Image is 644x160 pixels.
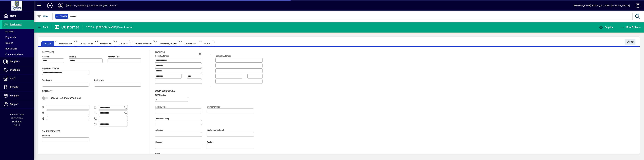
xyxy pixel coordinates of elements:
[2,74,34,83] a: Staff
[2,40,34,46] a: Quotes
[10,69,20,71] span: Products
[633,1,640,12] a: Knowledge Base
[132,41,155,46] span: Delivery Addresses
[619,24,641,30] button: More Options
[155,89,175,92] span: Business details
[55,24,79,30] div: Customer
[55,41,75,46] span: Terms / Pricing
[36,13,49,19] button: Filter
[10,86,18,88] span: Reports
[2,12,34,20] a: Home
[37,15,48,18] span: Filter
[599,26,613,29] span: Enquiry
[10,103,18,105] span: Support
[56,15,67,18] span: Customer
[86,25,133,30] div: 10206 - [PERSON_NAME] Farm Limited
[42,51,54,54] span: Customer
[69,56,76,58] mat-label: Sort key
[573,3,630,8] div: [PERSON_NAME] [EMAIL_ADDRESS][DOMAIN_NAME]
[207,141,213,143] mat-label: Region
[207,105,220,108] mat-label: Customer type
[42,79,52,81] mat-label: Trading as
[42,67,59,70] mat-label: Organisation name
[3,36,16,39] span: Payments
[3,42,13,44] span: Quotes
[45,3,55,9] button: Add
[625,39,635,45] button: Edit
[155,105,166,108] mat-label: Industry type
[76,41,96,46] span: Contract Rates
[42,130,60,133] span: Sales defaults
[3,47,17,50] span: Backorders
[97,41,115,46] span: Sales Budget
[10,94,19,97] span: Settings
[2,46,34,51] a: Backorders
[155,152,160,155] mat-label: Notes
[12,120,21,123] span: Package
[2,83,34,91] a: Reports
[156,41,180,46] span: Documents / Images
[207,129,224,131] mat-label: Marketing/ Referral
[598,24,614,30] button: Enquiry
[2,100,34,109] a: Support
[41,41,54,46] span: Details
[181,41,200,46] span: Custom Fields
[10,23,22,26] span: Customers
[34,24,52,30] app-page-header-button: Back
[37,26,48,29] span: Back
[3,53,23,56] span: Communications
[627,39,634,45] span: Edit
[2,66,34,74] a: Products
[155,117,169,120] mat-label: Customer group
[2,57,34,66] a: Suppliers
[620,26,641,29] span: More Options
[42,90,52,92] span: Contact
[10,113,24,116] span: Financial Year
[36,24,49,30] button: Back
[197,51,203,57] a: View on map
[2,29,34,34] a: Invoices
[10,77,15,80] span: Staff
[108,56,119,58] mat-label: Account Type
[116,41,131,46] span: Contacts
[201,41,215,46] span: Prompts
[155,141,162,143] mat-label: Manager
[10,60,20,63] span: Suppliers
[10,14,16,17] span: Home
[3,30,14,33] span: Invoices
[155,51,165,54] span: Address
[155,94,166,96] mat-label: GST Number
[2,34,34,40] a: Payments
[66,3,117,8] div: [PERSON_NAME] Agri-Imports Ltd (NZ Tractors)
[42,56,49,58] mat-label: Account
[2,92,34,100] a: Settings
[155,129,163,131] mat-label: Sales rep
[2,51,34,57] a: Communications
[94,79,104,81] mat-label: Deliver via
[42,134,50,137] mat-label: Location
[55,3,66,9] button: Profile
[50,97,81,99] span: Receive Documents Via Email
